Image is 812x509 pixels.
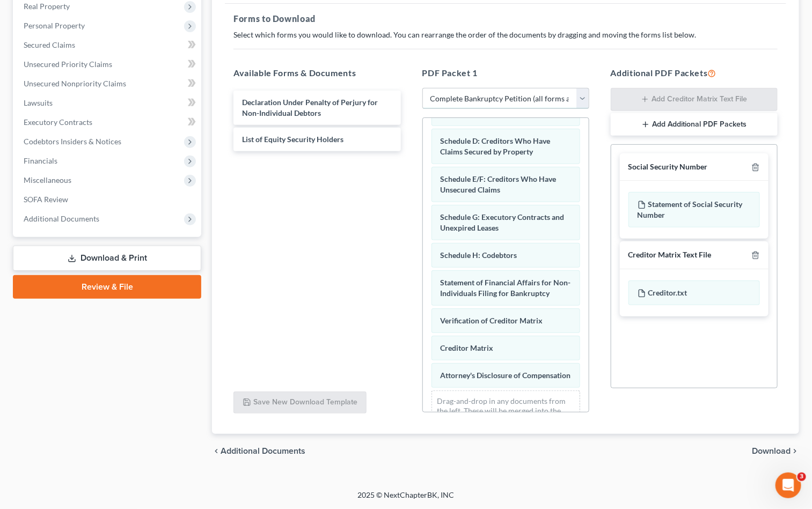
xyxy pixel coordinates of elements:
div: Creditor.txt [628,281,760,305]
span: SOFA Review [24,195,68,204]
h5: PDF Packet 1 [422,67,589,79]
span: Verification of Creditor Matrix [441,316,543,325]
p: Select which forms you would like to download. You can rearrange the order of the documents by dr... [233,29,778,40]
span: Miscellaneous [24,175,71,185]
a: Download & Print [13,246,201,271]
span: Statement of Financial Affairs for Non-Individuals Filing for Bankruptcy [441,278,571,298]
button: Save New Download Template [233,392,367,414]
a: SOFA Review [15,190,201,209]
span: Schedule E/F: Creditors Who Have Unsecured Claims [441,174,557,194]
a: Unsecured Nonpriority Claims [15,74,201,93]
button: Add Additional PDF Packets [611,113,778,136]
span: Schedule D: Creditors Who Have Claims Secured by Property [441,136,551,156]
i: chevron_left [212,447,221,455]
span: Attorney's Disclosure of Compensation [441,371,571,380]
button: Add Creditor Matrix Text File [611,88,778,112]
span: Financials [24,156,57,165]
span: Executory Contracts [24,117,92,127]
span: 3 [798,473,806,481]
h5: Available Forms & Documents [233,67,400,79]
span: Download [752,447,791,455]
span: Schedule H: Codebtors [441,250,517,260]
span: Lawsuits [24,98,53,107]
h5: Forms to Download [233,12,778,25]
span: Codebtors Insiders & Notices [24,137,121,146]
a: Secured Claims [15,35,201,55]
div: 2025 © NextChapterBK, INC [100,490,712,509]
div: Statement of Social Security Number [628,192,760,227]
span: Unsecured Nonpriority Claims [24,79,126,88]
i: chevron_right [791,447,799,455]
a: Review & File [13,275,201,299]
a: Lawsuits [15,93,201,113]
span: Schedule G: Executory Contracts and Unexpired Leases [441,212,565,232]
a: Unsecured Priority Claims [15,55,201,74]
span: Real Property [24,2,70,11]
a: Executory Contracts [15,113,201,132]
span: Additional Documents [24,214,99,223]
span: Unsecured Priority Claims [24,60,112,69]
button: Download chevron_right [752,447,799,455]
span: List of Equity Security Holders [242,135,343,144]
span: Personal Property [24,21,85,30]
span: Creditor Matrix [441,343,494,352]
span: Secured Claims [24,40,75,49]
span: Additional Documents [221,447,305,455]
div: Social Security Number [628,162,708,172]
a: chevron_left Additional Documents [212,447,305,455]
div: Drag-and-drop in any documents from the left. These will be merged into the Petition PDF Packet. ... [431,390,580,440]
h5: Additional PDF Packets [611,67,778,79]
iframe: Intercom live chat [776,473,801,498]
div: Creditor Matrix Text File [628,250,712,260]
span: Declaration Under Penalty of Perjury for Non-Individual Debtors [242,98,378,117]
